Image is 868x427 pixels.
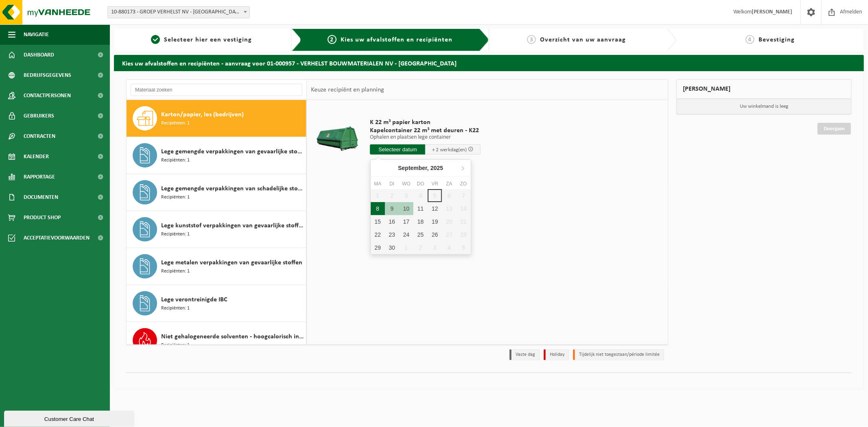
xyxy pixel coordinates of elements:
div: Keuze recipiënt en planning [307,80,388,100]
i: 2025 [431,165,443,171]
span: Lege metalen verpakkingen van gevaarlijke stoffen [161,258,302,268]
div: 25 [413,228,428,241]
div: vr [428,180,442,188]
li: Vaste dag [509,349,540,360]
div: za [442,180,456,188]
a: Doorgaan [818,123,851,135]
span: Lege kunststof verpakkingen van gevaarlijke stoffen [161,221,304,231]
span: Selecteer hier een vestiging [164,37,252,43]
div: 10 [399,202,413,215]
button: Lege verontreinigde IBC Recipiënten: 1 [127,285,306,322]
span: + 2 werkdag(en) [432,147,467,152]
div: zo [456,180,470,188]
button: Lege metalen verpakkingen van gevaarlijke stoffen Recipiënten: 1 [127,248,306,285]
span: 10-880173 - GROEP VERHELST NV - OOSTENDE [108,7,249,18]
span: Gebruikers [24,106,54,126]
span: Recipiënten: 1 [161,231,190,238]
p: Ophalen en plaatsen lege container [370,135,481,140]
span: Documenten [24,187,58,207]
strong: [PERSON_NAME] [752,9,792,15]
span: 1 [151,35,160,44]
div: di [385,180,399,188]
div: 19 [428,215,442,228]
div: 26 [428,228,442,241]
div: wo [399,180,413,188]
button: Karton/papier, los (bedrijven) Recipiënten: 1 [127,100,306,137]
span: Lege gemengde verpakkingen van schadelijke stoffen [161,184,304,194]
span: 4 [746,35,754,44]
iframe: chat widget [4,409,136,427]
li: Tijdelijk niet toegestaan/période limitée [573,349,664,360]
span: Acceptatievoorwaarden [24,228,90,248]
span: 3 [527,35,536,44]
div: 29 [371,241,385,254]
span: Bedrijfsgegevens [24,65,71,85]
div: 18 [413,215,428,228]
span: Niet gehalogeneerde solventen - hoogcalorisch in kleinverpakking [161,332,304,342]
span: Kapelcontainer 22 m³ met deuren - K22 [370,126,481,135]
div: 30 [385,241,399,254]
button: Lege kunststof verpakkingen van gevaarlijke stoffen Recipiënten: 1 [127,211,306,248]
input: Selecteer datum [370,144,425,155]
div: September, [395,161,446,174]
span: Recipiënten: 1 [161,268,190,275]
span: Dashboard [24,45,54,65]
span: Karton/papier, los (bedrijven) [161,110,244,120]
div: 17 [399,215,413,228]
div: ma [371,180,385,188]
span: Contracten [24,126,55,146]
li: Holiday [544,349,569,360]
span: 10-880173 - GROEP VERHELST NV - OOSTENDE [107,6,250,18]
div: 22 [371,228,385,241]
span: Kalender [24,146,49,167]
span: Recipiënten: 1 [161,342,190,349]
span: Navigatie [24,24,49,45]
div: 12 [428,202,442,215]
a: 1Selecteer hier een vestiging [118,35,285,45]
span: Rapportage [24,167,55,187]
span: Contactpersonen [24,85,71,106]
h2: Kies uw afvalstoffen en recipiënten - aanvraag voor 01-000957 - VERHELST BOUWMATERIALEN NV - [GEO... [114,55,864,71]
button: Lege gemengde verpakkingen van schadelijke stoffen Recipiënten: 1 [127,174,306,211]
span: Recipiënten: 1 [161,120,190,127]
span: Recipiënten: 1 [161,157,190,164]
div: 23 [385,228,399,241]
button: Lege gemengde verpakkingen van gevaarlijke stoffen Recipiënten: 1 [127,137,306,174]
input: Materiaal zoeken [131,84,302,96]
span: K 22 m³ papier karton [370,118,481,126]
div: 9 [385,202,399,215]
div: 16 [385,215,399,228]
div: 3 [428,241,442,254]
span: 2 [328,35,337,44]
span: Kies uw afvalstoffen en recipiënten [341,37,453,43]
span: Recipiënten: 1 [161,194,190,201]
div: do [413,180,428,188]
button: Niet gehalogeneerde solventen - hoogcalorisch in kleinverpakking Recipiënten: 1 [127,322,306,359]
div: 8 [371,202,385,215]
div: 2 [413,241,428,254]
div: 15 [371,215,385,228]
div: [PERSON_NAME] [676,79,852,99]
span: Product Shop [24,207,61,228]
span: Overzicht van uw aanvraag [540,37,626,43]
span: Recipiënten: 1 [161,305,190,312]
span: Bevestiging [759,37,795,43]
div: 1 [399,241,413,254]
div: 24 [399,228,413,241]
div: 11 [413,202,428,215]
span: Lege verontreinigde IBC [161,295,227,305]
span: Lege gemengde verpakkingen van gevaarlijke stoffen [161,147,304,157]
p: Uw winkelmand is leeg [677,99,851,114]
